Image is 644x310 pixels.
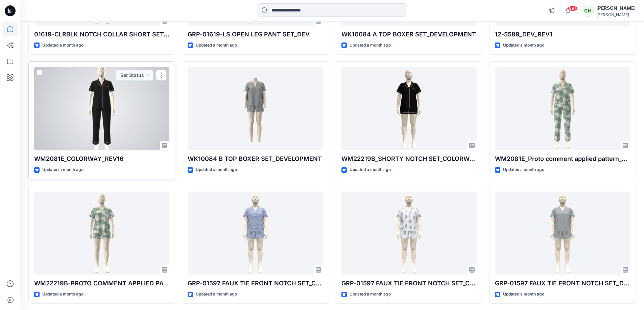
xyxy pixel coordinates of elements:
[42,291,84,298] p: Updated a month ago
[188,30,323,39] p: GRP-01619-LS OPEN LEG PANT SET_DEV
[581,5,594,17] div: GH
[596,12,636,17] div: [PERSON_NAME]
[188,192,323,275] a: GRP-01597 FAUX TIE FRONT NOTCH SET_COLORWAY_REV6
[196,166,237,173] p: Updated a month ago
[188,279,323,288] p: GRP-01597 FAUX TIE FRONT NOTCH SET_COLORWAY_REV6
[196,291,237,298] p: Updated a month ago
[188,154,323,164] p: WK10084 B TOP BOXER SET_DEVELOPMENT
[42,42,84,49] p: Updated a month ago
[495,30,630,39] p: 12-5589_DEV_REV1
[188,67,323,150] a: WK10084 B TOP BOXER SET_DEVELOPMENT
[341,67,477,150] a: WM22219B_SHORTY NOTCH SET_COLORWAY_REV16
[34,30,169,39] p: 01619-CLRBLK NOTCH COLLAR SHORT SET_DEVELOPMENT
[495,192,630,275] a: GRP-01597 FAUX TIE FRONT NOTCH SET_DEV_REV5
[503,166,544,173] p: Updated a month ago
[350,42,391,49] p: Updated a month ago
[34,67,169,150] a: WM2081E_COLORWAY_REV16
[495,279,630,288] p: GRP-01597 FAUX TIE FRONT NOTCH SET_DEV_REV5
[503,42,544,49] p: Updated a month ago
[350,166,391,173] p: Updated a month ago
[568,6,578,11] span: 99+
[495,154,630,164] p: WM2081E_Proto comment applied pattern_Colorway_REV8
[341,279,477,288] p: GRP-01597 FAUX TIE FRONT NOTCH SET_COLORWAY_REV5
[34,192,169,275] a: WM22219B-PROTO COMMENT APPLIED PATTERN_COLORWAY_REV9
[34,154,169,164] p: WM2081E_COLORWAY_REV16
[503,291,544,298] p: Updated a month ago
[341,192,477,275] a: GRP-01597 FAUX TIE FRONT NOTCH SET_COLORWAY_REV5
[34,279,169,288] p: WM22219B-PROTO COMMENT APPLIED PATTERN_COLORWAY_REV9
[42,166,84,173] p: Updated a month ago
[341,154,477,164] p: WM22219B_SHORTY NOTCH SET_COLORWAY_REV16
[596,4,636,12] div: [PERSON_NAME]
[196,42,237,49] p: Updated a month ago
[495,67,630,150] a: WM2081E_Proto comment applied pattern_Colorway_REV8
[350,291,391,298] p: Updated a month ago
[341,30,477,39] p: WK10084 A TOP BOXER SET_DEVELOPMENT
